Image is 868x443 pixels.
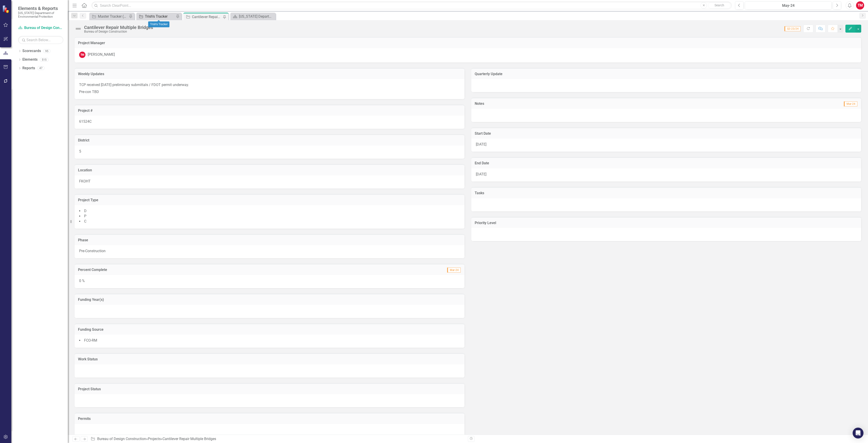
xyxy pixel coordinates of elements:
[78,109,461,113] h3: Project #
[2,5,10,13] img: ClearPoint Strategy
[784,26,801,31] span: Q3 23/24
[715,3,724,7] span: Search
[91,436,465,442] div: » »
[78,328,461,332] h3: Funding Source
[75,25,82,32] img: Not Defined
[22,57,38,62] a: Elements
[84,209,87,213] span: D
[18,36,63,44] input: Search Below...
[708,2,731,9] button: Search
[78,168,461,172] h3: Location
[18,25,63,31] a: Bureau of Design Construction
[192,14,222,20] div: Cantilever Repair Multiple Bridges
[92,2,732,10] input: Search ClearPoint...
[475,102,630,106] h3: Notes
[475,72,858,76] h3: Quarterly Update
[745,1,832,10] button: May-24
[163,437,216,441] div: Cantilever Repair Multiple Bridges
[475,221,858,225] h3: Priority Level
[475,132,858,136] h3: Start Date
[475,161,858,165] h3: End Date
[148,437,161,441] a: Projects
[475,191,858,195] h3: Tasks
[90,14,128,19] a: Master Tracker (External)
[447,268,461,273] span: Mar-24
[78,72,461,76] h3: Weekly Updates
[79,52,85,58] div: TM
[231,14,274,19] a: [US_STATE] Department of Environmental Protection
[148,22,170,27] div: Trish's Tracker
[476,172,486,176] span: [DATE]
[78,238,461,242] h3: Phase
[78,387,461,391] h3: Project Status
[43,49,50,53] div: 95
[22,66,35,71] a: Reports
[476,142,486,146] span: [DATE]
[84,219,86,223] span: C
[18,11,63,19] small: [US_STATE] Department of Environmental Protection
[78,298,461,302] h3: Funding Year(s)
[79,89,460,95] p: Pre-con TBD
[78,417,461,421] h3: Permits
[145,14,175,19] div: Trish's Tracker
[88,52,115,57] div: [PERSON_NAME]
[78,138,461,142] h3: District
[84,30,153,33] div: Bureau of Design Construction
[844,101,857,106] span: Mar-24
[37,66,45,70] div: 47
[239,14,274,19] div: [US_STATE] Department of Environmental Protection
[84,25,153,30] div: Cantilever Repair Multiple Bridges
[78,41,858,45] h3: Project Manager
[98,14,128,19] div: Master Tracker (External)
[746,3,830,8] div: May-24
[79,179,91,183] span: FKOHT
[79,149,81,153] span: 5
[856,1,864,10] button: TM
[78,198,461,202] h3: Project Type
[97,437,146,441] a: Bureau of Design Construction
[84,214,86,218] span: P
[79,119,460,124] p: 61524C
[40,58,49,62] div: 515
[75,275,465,288] div: 0 %
[84,338,97,342] span: FCO-RM
[79,249,106,253] span: Pre-Construction
[78,268,337,272] h3: Percent Complete
[853,428,863,438] div: Open Intercom Messenger
[22,48,41,54] a: Scorecards
[79,82,460,89] p: TCP received [DATE] preliminary submittals / FDOT permit underway.
[137,14,175,19] a: Trish's Tracker
[78,357,461,361] h3: Work Status
[18,6,63,11] span: Elements & Reports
